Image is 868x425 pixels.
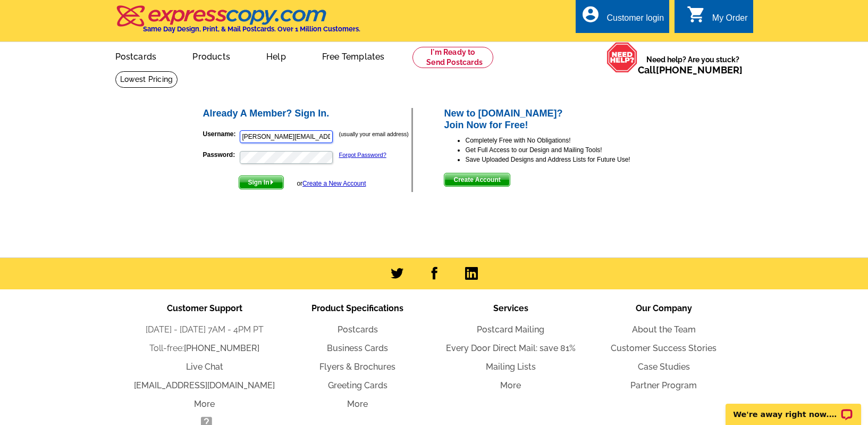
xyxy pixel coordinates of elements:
[269,180,274,185] img: button-next-arrow-white.png
[186,362,223,372] a: Live Chat
[328,380,387,390] a: Greeting Cards
[203,129,239,139] label: Username:
[638,54,748,76] span: Need help? Are you stuck?
[347,399,368,409] a: More
[297,179,366,188] div: or
[338,324,378,335] a: Postcards
[606,13,664,28] div: Customer login
[327,343,388,353] a: Business Cards
[477,324,544,335] a: Postcard Mailing
[128,342,281,355] li: Toll-free:
[581,12,664,25] a: account_circle Customer login
[167,303,242,313] span: Customer Support
[444,108,667,131] h2: New to [DOMAIN_NAME]? Join Now for Free!
[203,108,412,120] h2: Already A Member? Sign In.
[239,176,284,189] button: Sign In
[638,362,690,372] a: Case Studies
[134,380,275,390] a: [EMAIL_ADDRESS][DOMAIN_NAME]
[465,145,667,155] li: Get Full Access to our Design and Mailing Tools!
[638,64,743,76] span: Call
[581,5,600,24] i: account_circle
[128,323,281,336] li: [DATE] - [DATE] 7AM - 4PM PT
[500,380,521,390] a: More
[311,303,403,313] span: Product Specifications
[175,43,247,68] a: Products
[184,343,259,353] a: [PHONE_NUMBER]
[465,136,667,145] li: Completely Free with No Obligations!
[115,13,360,33] a: Same Day Design, Print, & Mail Postcards. Over 1 Million Customers.
[194,399,215,409] a: More
[203,150,239,160] label: Password:
[712,13,748,28] div: My Order
[611,343,717,353] a: Customer Success Stories
[444,173,509,186] span: Create Account
[656,64,743,76] a: [PHONE_NUMBER]
[719,391,868,425] iframe: LiveChat chat widget
[239,176,283,189] span: Sign In
[302,180,366,187] a: Create a New Account
[98,43,174,68] a: Postcards
[465,155,667,164] li: Save Uploaded Designs and Address Lists for Future Use!
[249,43,303,68] a: Help
[319,362,395,372] a: Flyers & Brochures
[486,362,536,372] a: Mailing Lists
[606,42,638,73] img: help
[446,343,576,353] a: Every Door Direct Mail: save 81%
[636,303,692,313] span: Our Company
[339,152,386,158] a: Forgot Password?
[687,5,706,24] i: shopping_cart
[493,303,528,313] span: Services
[444,173,510,187] button: Create Account
[632,324,696,335] a: About the Team
[339,131,409,137] small: (usually your email address)
[687,12,748,25] a: shopping_cart My Order
[143,25,360,33] h4: Same Day Design, Print, & Mail Postcards. Over 1 Million Customers.
[305,43,402,68] a: Free Templates
[630,380,697,390] a: Partner Program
